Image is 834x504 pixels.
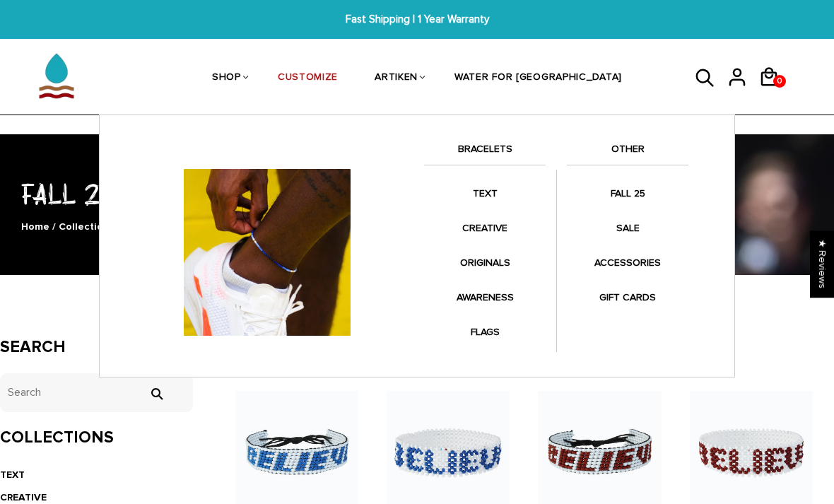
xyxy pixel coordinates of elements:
a: BRACELETS [424,141,546,165]
a: SHOP [212,41,241,116]
a: ACCESSORIES [567,249,688,276]
a: TEXT [424,180,546,207]
input: Search [142,387,170,400]
a: CREATIVE [424,214,546,242]
a: OTHER [567,141,688,165]
span: 0 [774,71,785,91]
a: ORIGINALS [424,249,546,276]
a: 0 [758,92,790,94]
span: / [52,221,56,233]
a: SALE [567,214,688,242]
div: Click to open Judge.me floating reviews tab [810,230,834,298]
span: Fast Shipping | 1 Year Warranty [259,11,575,28]
a: FLAGS [424,318,546,346]
a: Home [21,221,49,233]
a: FALL 25 [567,180,688,207]
a: AWARENESS [424,283,546,311]
a: WATER FOR [GEOGRAPHIC_DATA] [454,41,622,116]
a: CUSTOMIZE [278,41,338,116]
a: ARTIKEN [375,41,418,116]
a: GIFT CARDS [567,283,688,311]
a: Collections [59,221,114,233]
